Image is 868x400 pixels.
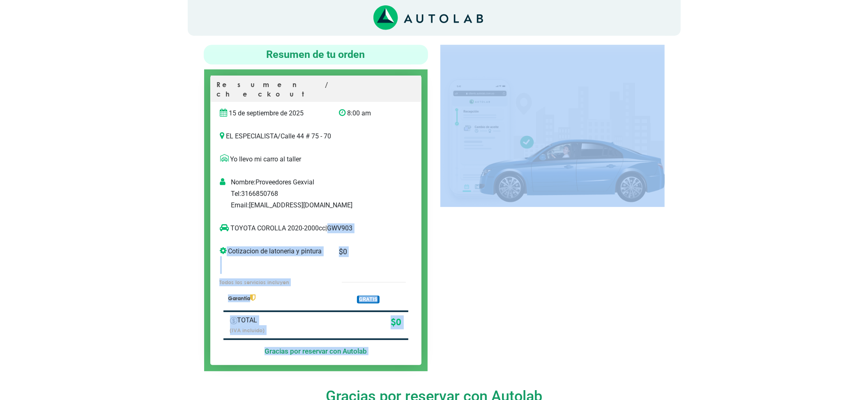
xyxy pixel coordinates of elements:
a: Link al sitio de autolab [373,14,483,21]
p: Garantía [228,294,327,302]
p: Email: [EMAIL_ADDRESS][DOMAIN_NAME] [231,200,418,210]
p: EL ESPECIALISTA / Calle 44 # 75 - 70 [220,131,412,141]
p: 8:00 am [339,108,394,118]
small: (IVA incluido) [230,327,265,333]
h5: Gracias por reservar con Autolab [223,347,408,355]
p: Tel: 3166850768 [231,189,418,199]
p: 15 de septiembre de 2025 [220,108,327,118]
p: Cotizacion de latoneria y pintura [220,246,327,256]
p: TOTAL [230,315,295,325]
span: GRATIS [357,296,380,303]
p: Todos los servicios incluyen [219,278,325,286]
p: Nombre: Proveedores Gexvial [231,177,418,187]
img: Autobooking-Iconos-23.png [230,317,237,324]
p: Yo llevo mi carro al taller [220,154,412,164]
h4: Resumen de tu orden [207,48,425,61]
p: TOYOTA COROLLA 2020-2000cc | GWV903 [220,223,395,233]
p: Resumen / checkout [217,80,415,102]
p: $ 0 [339,246,394,257]
p: $ 0 [306,315,401,329]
